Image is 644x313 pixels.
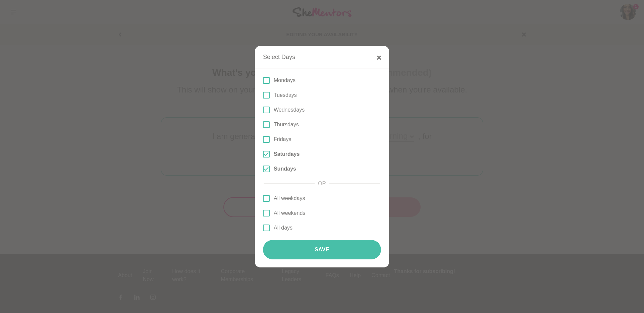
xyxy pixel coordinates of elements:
div: Select Days [263,54,295,60]
p: Saturdays [274,150,300,158]
p: Fridays [274,135,291,143]
button: Save [263,240,381,259]
div: OR [260,180,384,188]
p: All weekends [274,209,305,217]
p: Mondays [274,76,296,84]
p: All days [274,224,292,232]
p: Thursdays [274,121,299,129]
p: Wednesdays [274,106,305,114]
p: All weekdays [274,194,305,202]
p: Tuesdays [274,91,297,99]
p: Sundays [274,165,296,173]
